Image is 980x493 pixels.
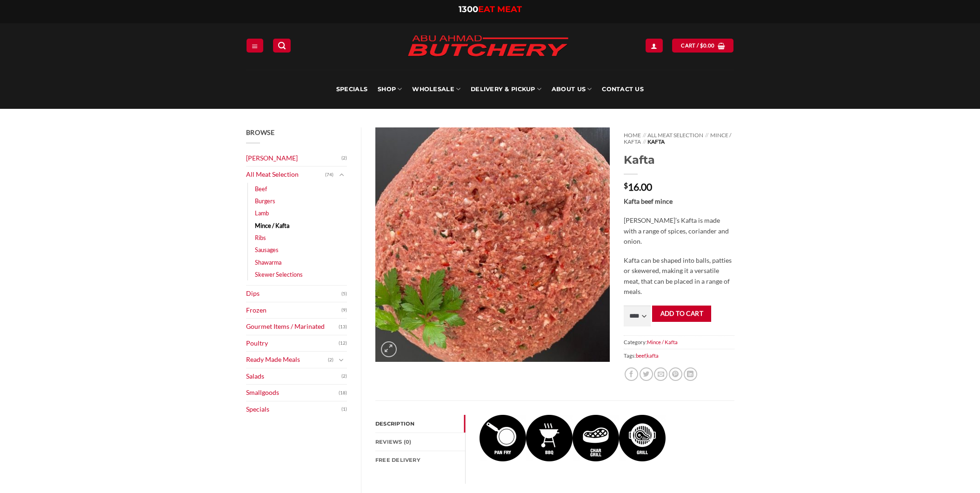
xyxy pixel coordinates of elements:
[478,4,522,14] span: EAT MEAT
[341,402,347,416] span: (1)
[273,39,291,52] a: Search
[255,220,289,232] a: Mince / Kafta
[336,355,347,365] button: Toggle
[255,183,267,195] a: Beef
[700,41,703,50] span: $
[636,353,646,359] a: beef
[246,286,342,302] a: Dips
[647,138,665,145] span: Kafta
[325,168,333,182] span: (74)
[381,341,397,357] a: Zoom
[246,335,339,352] a: Poultry
[602,70,644,109] a: Contact Us
[339,320,347,334] span: (13)
[246,302,342,319] a: Frozen
[643,132,646,139] span: //
[625,367,638,381] a: Share on Facebook
[255,256,281,268] a: Shawarma
[341,151,347,165] span: (2)
[643,138,646,145] span: //
[624,197,673,205] strong: Kafta beef mince
[336,70,367,109] a: Specials
[652,306,711,322] button: Add to cart
[255,268,303,280] a: Skewer Selections
[336,170,347,180] button: Toggle
[624,132,641,139] a: Home
[459,4,478,14] span: 1300
[339,336,347,350] span: (12)
[624,132,731,145] a: Mince / Kafta
[684,367,697,381] a: Share on LinkedIn
[246,385,339,401] a: Smallgoods
[526,415,573,461] img: Kafta
[246,150,342,167] a: [PERSON_NAME]
[339,386,347,400] span: (18)
[378,70,402,109] a: SHOP
[255,232,266,244] a: Ribs
[619,415,666,461] img: Kafta
[246,319,339,335] a: Gourmet Items / Marinated
[341,369,347,383] span: (2)
[647,339,678,345] a: Mince / Kafta
[647,132,703,139] a: All Meat Selection
[552,70,592,109] a: About Us
[246,128,275,136] span: Browse
[246,167,326,183] a: All Meat Selection
[669,367,682,381] a: Pin on Pinterest
[247,39,263,52] a: Menu
[640,367,653,381] a: Share on Twitter
[705,132,708,139] span: //
[471,70,541,109] a: Delivery & Pickup
[328,353,333,367] span: (2)
[246,401,342,418] a: Specials
[341,303,347,317] span: (9)
[412,70,460,109] a: Wholesale
[624,335,734,349] span: Category:
[624,215,734,247] p: [PERSON_NAME]’s Kafta is made with a range of spices, coriander and onion.
[672,39,733,52] a: View cart
[646,39,662,52] a: Login
[246,352,328,368] a: Ready Made Meals
[255,244,279,256] a: Sausages
[480,415,526,461] img: Kafta
[375,415,465,433] a: Description
[255,207,269,219] a: Lamb
[459,4,522,14] a: 1300EAT MEAT
[246,368,342,385] a: Salads
[255,195,275,207] a: Burgers
[400,29,576,64] img: Abu Ahmad Butchery
[624,255,734,297] p: Kafta can be shaped into balls, patties or skewered, making it a versatile meat, that can be plac...
[624,349,734,362] span: Tags: ,
[681,41,714,50] span: Cart /
[375,433,465,451] a: Reviews (0)
[573,415,619,461] img: Kafta
[654,367,667,381] a: Email to a Friend
[375,127,610,362] img: Kafta
[624,181,652,193] bdi: 16.00
[375,451,465,469] a: FREE Delivery
[647,353,659,359] a: kafta
[341,287,347,301] span: (5)
[700,42,715,48] bdi: 0.00
[624,153,734,167] h1: Kafta
[624,182,628,189] span: $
